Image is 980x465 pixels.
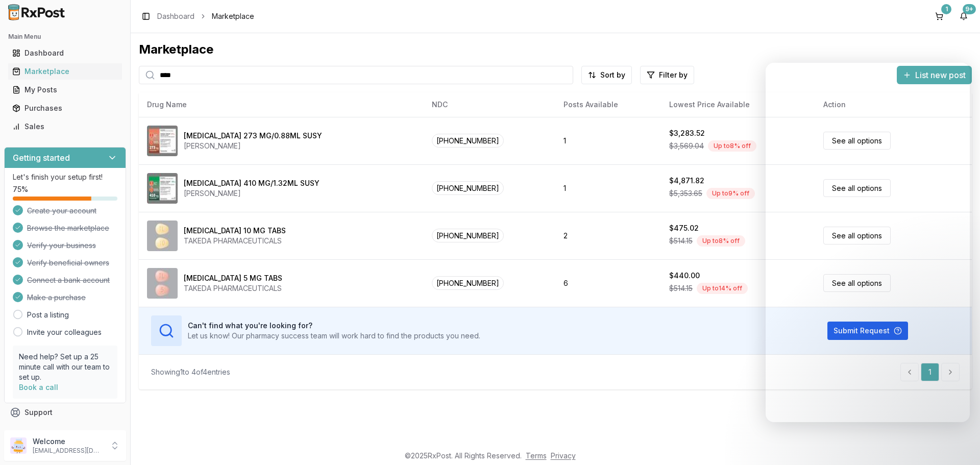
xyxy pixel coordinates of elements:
[13,172,117,182] p: Let's finish your setup first!
[188,321,480,331] h3: Can't find what you're looking for?
[27,223,109,233] span: Browse the marketplace
[661,92,815,117] th: Lowest Price Available
[139,92,424,117] th: Drug Name
[432,134,504,148] span: [PHONE_NUMBER]
[8,44,122,62] a: Dashboard
[12,48,118,58] div: Dashboard
[157,11,194,21] a: Dashboard
[27,258,109,268] span: Verify beneficial owners
[697,235,745,247] div: Up to 8 % off
[188,331,480,341] p: Let us know! Our pharmacy success team will work hard to find the products you need.
[931,8,947,25] button: 1
[4,45,126,61] button: Dashboard
[4,82,126,98] button: My Posts
[147,126,178,156] img: Invega Trinza 273 MG/0.88ML SUSY
[10,437,27,454] img: User avatar
[955,8,972,25] button: 9+
[708,140,756,152] div: Up to 8 % off
[13,184,28,194] span: 75 %
[581,66,632,84] button: Sort by
[27,327,102,337] a: Invite your colleagues
[184,178,320,188] div: [MEDICAL_DATA] 410 MG/1.32ML SUSY
[4,100,126,116] button: Purchases
[12,103,118,113] div: Purchases
[151,367,230,377] div: Showing 1 to 4 of 4 entries
[555,212,661,259] td: 2
[8,81,122,99] a: My Posts
[24,426,59,436] span: Feedback
[555,259,661,307] td: 6
[12,85,118,95] div: My Posts
[13,152,70,164] h3: Getting started
[669,283,693,293] span: $514.15
[424,92,555,117] th: NDC
[184,236,286,246] div: TAKEDA PHARMACEUTICALS
[184,188,320,199] div: [PERSON_NAME]
[945,430,970,455] iframe: Intercom live chat
[147,268,178,299] img: Trintellix 5 MG TABS
[551,451,576,460] a: Privacy
[147,221,178,251] img: Trintellix 10 MG TABS
[8,62,122,81] a: Marketplace
[184,273,282,283] div: [MEDICAL_DATA] 5 MG TABS
[27,310,69,320] a: Post a listing
[27,240,96,251] span: Verify your business
[659,70,688,80] span: Filter by
[12,66,118,77] div: Marketplace
[432,229,504,242] span: [PHONE_NUMBER]
[184,283,282,293] div: TAKEDA PHARMACEUTICALS
[766,63,970,422] iframe: Intercom live chat
[12,121,118,132] div: Sales
[697,283,748,294] div: Up to 14 % off
[212,11,254,21] span: Marketplace
[600,70,625,80] span: Sort by
[8,33,122,41] h2: Main Menu
[4,63,126,80] button: Marketplace
[19,383,58,391] a: Book a call
[27,206,96,216] span: Create your account
[27,292,86,303] span: Make a purchase
[4,422,126,440] button: Feedback
[555,164,661,212] td: 1
[669,176,704,186] div: $4,871.82
[4,403,126,422] button: Support
[147,173,178,204] img: Invega Trinza 410 MG/1.32ML SUSY
[963,4,976,14] div: 9+
[33,436,104,447] p: Welcome
[555,92,661,117] th: Posts Available
[157,11,254,21] nav: breadcrumb
[8,117,122,136] a: Sales
[139,41,972,58] div: Marketplace
[4,4,69,20] img: RxPost Logo
[19,352,111,382] p: Need help? Set up a 25 minute call with our team to set up.
[184,141,322,151] div: [PERSON_NAME]
[8,99,122,117] a: Purchases
[184,226,286,236] div: [MEDICAL_DATA] 10 MG TABS
[4,118,126,135] button: Sales
[27,275,110,285] span: Connect a bank account
[184,131,322,141] div: [MEDICAL_DATA] 273 MG/0.88ML SUSY
[669,236,693,246] span: $514.15
[669,271,700,281] div: $440.00
[669,128,705,138] div: $3,283.52
[706,188,755,199] div: Up to 9 % off
[640,66,694,84] button: Filter by
[669,223,699,233] div: $475.02
[941,4,951,14] div: 1
[526,451,547,460] a: Terms
[33,447,104,455] p: [EMAIL_ADDRESS][DOMAIN_NAME]
[669,141,704,151] span: $3,569.04
[432,276,504,290] span: [PHONE_NUMBER]
[555,117,661,164] td: 1
[669,188,702,199] span: $5,353.65
[432,181,504,195] span: [PHONE_NUMBER]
